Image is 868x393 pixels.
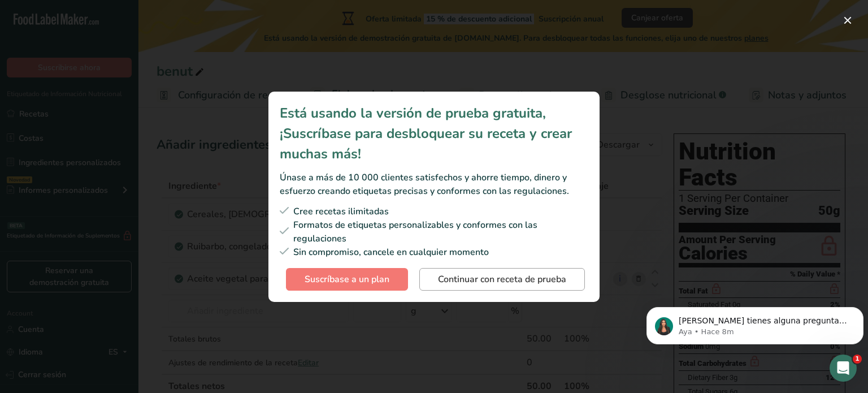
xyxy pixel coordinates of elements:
div: Está usando la versión de prueba gratuita, ¡Suscríbase para desbloquear su receta y crear muchas ... [280,103,588,164]
div: Únase a más de 10 000 clientes satisfechos y ahorre tiempo, dinero y esfuerzo creando etiquetas p... [280,171,588,198]
iframe: Intercom live chat [830,355,857,382]
div: Cree recetas ilimitadas [280,205,588,218]
div: Formatos de etiquetas personalizables y conformes con las regulaciones [280,218,588,245]
div: Sin compromiso, cancele en cualquier momento [280,245,588,259]
button: Suscríbase a un plan [286,268,408,291]
button: Continuar con receta de prueba [419,268,585,291]
span: Continuar con receta de prueba [438,273,566,286]
span: Suscríbase a un plan [305,273,389,286]
iframe: Intercom notifications mensaje [642,283,868,362]
span: 1 [853,355,862,364]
